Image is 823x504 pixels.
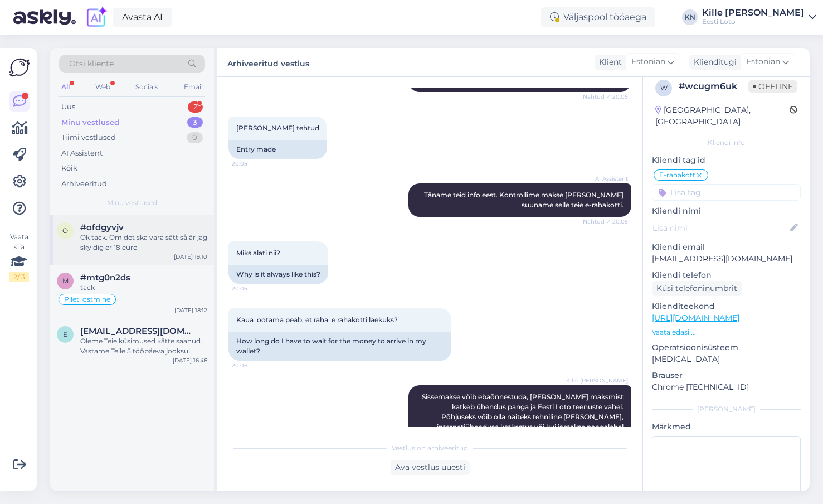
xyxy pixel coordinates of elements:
[188,101,203,113] div: 2
[652,184,801,201] input: Lisa tag
[80,232,207,253] div: Ok tack. Om det ska vara sätt så är jag skyldig er 18 euro
[236,316,398,324] span: Kaua ootama peab, et raha e rahakotti laekuks?
[541,7,655,27] div: Väljaspool tööaega
[236,124,319,132] span: [PERSON_NAME] tehtud
[62,277,69,285] span: m
[689,56,737,68] div: Klienditugi
[173,356,207,365] div: [DATE] 16:46
[652,342,801,353] p: Operatsioonisüsteem
[232,159,274,168] span: 20:05
[748,80,797,93] span: Offline
[228,140,327,159] div: Entry made
[61,117,119,128] div: Minu vestlused
[133,80,160,94] div: Socials
[595,56,622,68] div: Klient
[652,353,801,365] p: [MEDICAL_DATA]
[679,80,748,93] div: # wcugm6uk
[583,217,628,226] span: Nähtud ✓ 20:05
[9,272,29,282] div: 2 / 3
[232,361,274,370] span: 20:08
[63,330,67,338] span: E
[652,301,801,312] p: Klienditeekond
[187,117,203,128] div: 3
[182,80,205,94] div: Email
[85,6,108,29] img: explore-ai
[652,381,801,393] p: Chrome [TECHNICAL_ID]
[660,84,668,92] span: w
[652,327,801,337] p: Vaata edasi ...
[69,58,114,70] span: Otsi kliente
[228,265,328,284] div: Why is it always like this?
[107,198,157,208] span: Minu vestlused
[80,336,207,356] div: Oleme Teie küsimused kätte saanud. Vastame Teile 5 tööpäeva jooksul.
[227,55,309,70] label: Arhiveeritud vestlus
[62,226,68,235] span: o
[392,443,468,453] span: Vestlus on arhiveeritud
[583,93,628,101] span: Nähtud ✓ 20:05
[566,376,628,385] span: Kille [PERSON_NAME]
[702,8,816,26] a: Kille [PERSON_NAME]Eesti Loto
[424,191,625,209] span: Täname teid info eest. Kontrollime makse [PERSON_NAME] suuname selle teie e-rahakotti.
[80,283,207,293] div: tack
[746,56,780,68] span: Estonian
[61,178,107,190] div: Arhiveeritud
[652,281,742,296] div: Küsi telefoninumbrit
[652,138,801,148] div: Kliendi info
[187,132,203,143] div: 0
[652,253,801,265] p: [EMAIL_ADDRESS][DOMAIN_NAME]
[652,313,739,323] a: [URL][DOMAIN_NAME]
[80,273,130,283] span: #mtg0n2ds
[702,8,804,17] div: Kille [PERSON_NAME]
[59,80,72,94] div: All
[228,332,451,361] div: How long do I have to wait for the money to arrive in my wallet?
[652,269,801,281] p: Kliendi telefon
[80,222,124,232] span: #ofdgyvjv
[9,232,29,282] div: Vaata siia
[174,306,207,314] div: [DATE] 18:12
[174,253,207,261] div: [DATE] 19:10
[655,104,790,128] div: [GEOGRAPHIC_DATA], [GEOGRAPHIC_DATA]
[61,148,103,159] div: AI Assistent
[652,421,801,433] p: Märkmed
[80,326,196,336] span: Evesei1@outlook.com
[391,460,470,475] div: Ava vestlus uuesti
[702,17,804,26] div: Eesti Loto
[64,296,110,303] span: Pileti ostmine
[586,175,628,183] span: AI Assistent
[652,205,801,217] p: Kliendi nimi
[61,163,77,174] div: Kõik
[659,172,695,178] span: E-rahakott
[420,392,625,471] span: Sissemakse võib ebaõnnestuda, [PERSON_NAME] maksmist katkeb ühendus panga ja Eesti Loto teenuste ...
[93,80,113,94] div: Web
[232,284,274,293] span: 20:05
[236,249,280,257] span: Miks alati nii?
[9,57,30,78] img: Askly Logo
[652,241,801,253] p: Kliendi email
[652,222,788,234] input: Lisa nimi
[61,132,116,143] div: Tiimi vestlused
[652,370,801,381] p: Brauser
[652,404,801,414] div: [PERSON_NAME]
[113,8,172,27] a: Avasta AI
[61,101,75,113] div: Uus
[631,56,665,68] span: Estonian
[682,9,698,25] div: KN
[652,154,801,166] p: Kliendi tag'id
